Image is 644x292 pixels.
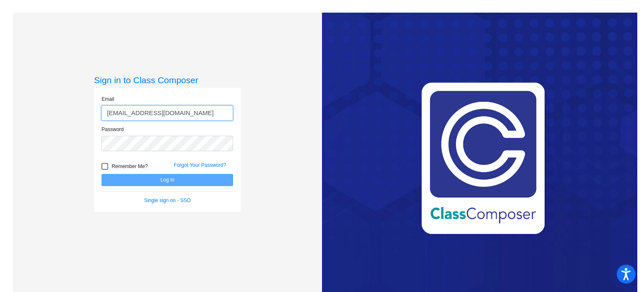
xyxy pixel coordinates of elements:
[101,95,114,103] label: Email
[174,162,226,168] a: Forgot Your Password?
[101,174,233,186] button: Log In
[94,75,241,85] h3: Sign in to Class Composer
[112,161,148,171] span: Remember Me?
[101,126,124,133] label: Password
[144,197,191,203] a: Single sign on - SSO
